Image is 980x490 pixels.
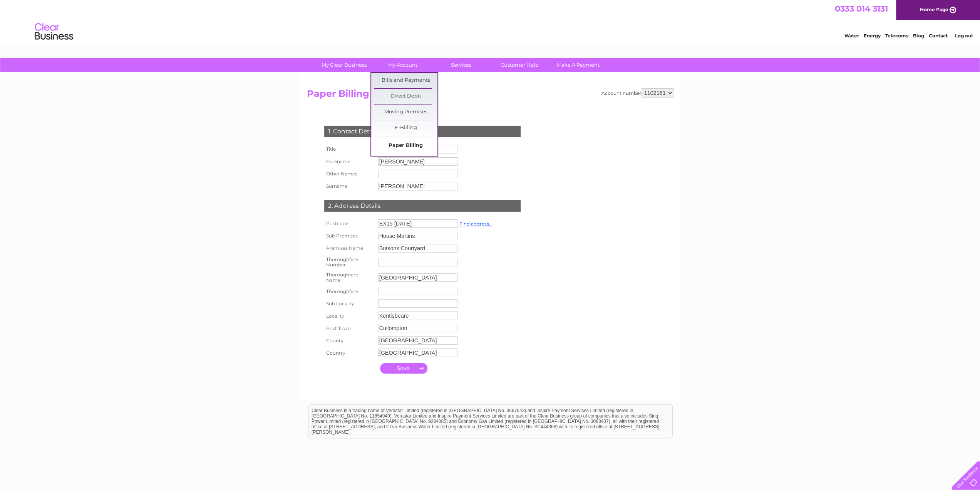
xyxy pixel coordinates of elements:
[322,180,376,192] th: Surname
[374,120,437,136] a: E-Billing
[322,270,376,285] th: Thoroughfare Name
[601,88,673,98] div: Account number
[307,88,673,103] h2: Paper Billing
[34,20,74,44] img: logo.png
[546,58,610,72] a: Make A Payment
[459,221,493,227] a: Find address...
[955,33,973,39] a: Log out
[374,89,437,104] a: Direct Debit
[429,58,493,72] a: Services
[322,285,376,297] th: Thoroughfare
[885,33,908,39] a: Telecoms
[322,155,376,168] th: Forename
[322,297,376,310] th: Sub Locality
[322,347,376,359] th: Country
[322,230,376,242] th: Sub Premises
[322,322,376,334] th: Post Town
[374,73,437,88] a: Bills and Payments
[844,33,859,39] a: Water
[835,4,888,13] a: 0333 014 3131
[324,200,521,212] div: 2. Address Details
[374,104,437,120] a: Moving Premises
[312,58,376,72] a: My Clear Business
[374,138,437,153] a: Paper Billing
[322,168,376,180] th: Other Names
[322,217,376,230] th: Postcode
[322,242,376,254] th: Premises Name
[322,143,376,155] th: Title
[488,58,551,72] a: Customer Help
[864,33,881,39] a: Energy
[913,33,924,39] a: Blog
[322,310,376,322] th: Locality
[308,4,672,37] div: Clear Business is a trading name of Verastar Limited (registered in [GEOGRAPHIC_DATA] No. 3667643...
[929,33,948,39] a: Contact
[380,363,427,374] input: Submit
[324,126,521,137] div: 1. Contact Details
[322,334,376,347] th: County
[322,254,376,270] th: Thoroughfare Number
[371,58,434,72] a: My Account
